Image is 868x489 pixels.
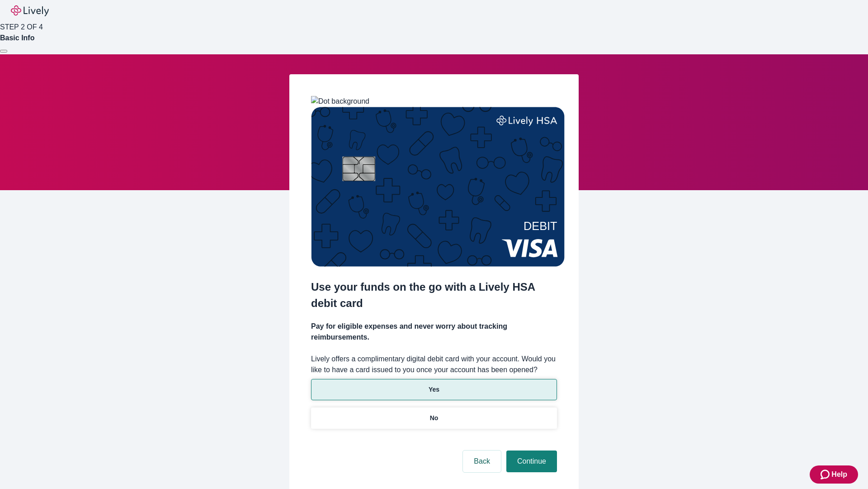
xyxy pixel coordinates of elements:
[311,354,557,375] label: Lively offers a complimentary digital debit card with your account. Would you like to have a card...
[429,385,439,394] p: Yes
[463,451,501,472] button: Back
[11,5,49,16] img: Lively
[311,379,557,400] button: Yes
[311,107,565,267] img: Debit card
[506,451,557,472] button: Continue
[311,407,557,429] button: No
[311,279,557,312] h2: Use your funds on the go with a Lively HSA debit card
[430,413,439,423] p: No
[810,465,858,484] button: Zendesk support iconHelp
[311,96,369,107] img: Dot background
[821,469,831,480] svg: Zendesk support icon
[831,469,847,480] span: Help
[311,321,557,343] h4: Pay for eligible expenses and never worry about tracking reimbursements.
